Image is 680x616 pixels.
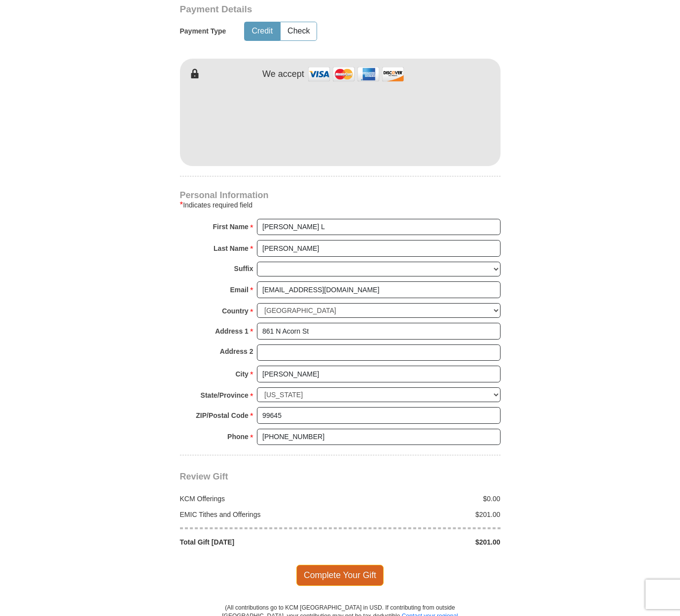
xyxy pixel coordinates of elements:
[180,191,501,199] h4: Personal Information
[222,304,249,318] strong: Country
[340,494,506,504] div: $0.00
[220,344,253,358] strong: Address 2
[175,494,340,504] div: KCM Offerings
[201,388,249,402] strong: State/Province
[180,4,431,15] h3: Payment Details
[180,472,228,481] span: Review Gift
[180,27,226,35] h5: Payment Type
[196,409,249,422] strong: ZIP/Postal Code
[214,241,249,255] strong: Last Name
[180,199,501,211] div: Indicates required field
[215,324,249,338] strong: Address 1
[307,64,405,85] img: credit cards accepted
[213,220,249,234] strong: First Name
[245,22,280,40] button: Credit
[296,565,384,585] span: Complete Your Gift
[340,537,506,547] div: $201.00
[227,430,249,444] strong: Phone
[340,510,506,519] div: $201.00
[235,367,248,381] strong: City
[175,510,340,519] div: EMIC Tithes and Offerings
[175,537,340,547] div: Total Gift [DATE]
[262,69,304,80] h4: We accept
[281,22,317,40] button: Check
[234,262,253,275] strong: Suffix
[230,283,249,297] strong: Email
